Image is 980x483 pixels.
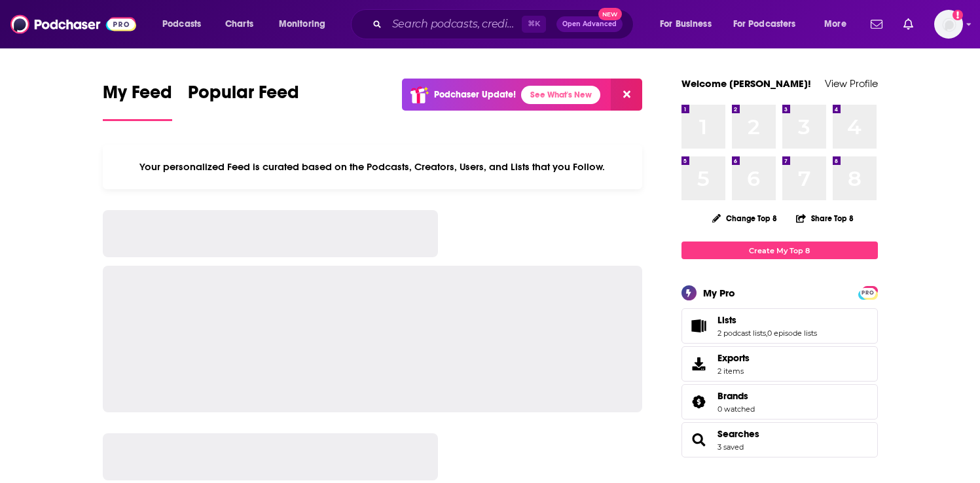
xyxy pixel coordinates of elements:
a: 2 podcast lists [717,329,766,338]
a: Show notifications dropdown [898,13,918,35]
span: Lists [717,314,736,326]
button: open menu [651,14,728,35]
span: ⌘ K [522,16,546,33]
button: open menu [153,14,218,35]
button: open menu [815,14,863,35]
a: Exports [681,346,878,382]
a: Searches [686,431,712,449]
span: , [766,329,767,338]
span: Exports [717,352,750,364]
a: Popular Feed [188,81,299,121]
input: Search podcasts, credits, & more... [387,14,522,35]
span: PRO [860,288,876,298]
span: Open Advanced [562,21,617,27]
span: For Podcasters [733,15,796,33]
button: Show profile menu [934,10,963,39]
span: Monitoring [279,15,325,33]
span: For Business [660,15,712,33]
span: Popular Feed [188,81,299,111]
span: Podcasts [162,15,201,33]
div: Your personalized Feed is curated based on the Podcasts, Creators, Users, and Lists that you Follow. [103,145,643,189]
span: Charts [225,15,253,33]
span: Exports [686,355,712,373]
span: Brands [681,384,878,420]
button: Change Top 8 [704,210,786,226]
a: Charts [217,14,261,35]
span: New [598,8,622,20]
button: Open AdvancedNew [556,16,623,32]
button: open menu [270,14,342,35]
div: Search podcasts, credits, & more... [363,9,646,39]
a: 0 episode lists [767,329,817,338]
div: My Pro [703,287,735,299]
a: Create My Top 8 [681,241,878,259]
span: My Feed [103,81,172,111]
a: Lists [686,317,712,335]
img: User Profile [934,10,963,39]
a: 0 watched [717,404,755,414]
button: open menu [725,14,815,35]
a: See What's New [521,86,600,104]
a: Lists [717,314,817,326]
button: Share Top 8 [795,206,854,231]
span: 2 items [717,367,750,376]
a: 3 saved [717,442,744,452]
a: Searches [717,428,759,440]
a: Welcome [PERSON_NAME]! [681,77,811,90]
span: Lists [681,308,878,344]
a: PRO [860,287,876,297]
img: Podchaser - Follow, Share and Rate Podcasts [10,12,136,37]
a: Brands [717,390,755,402]
a: View Profile [825,77,878,90]
a: My Feed [103,81,172,121]
span: Logged in as ellerylsmith123 [934,10,963,39]
a: Brands [686,393,712,411]
span: Searches [681,422,878,457]
p: Podchaser Update! [434,89,516,100]
svg: Add a profile image [953,10,963,20]
span: More [824,15,846,33]
span: Brands [717,390,748,402]
a: Show notifications dropdown [865,13,888,35]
